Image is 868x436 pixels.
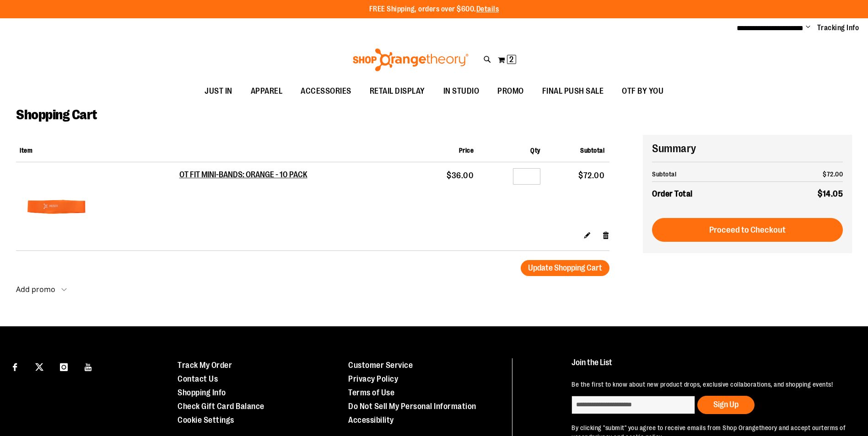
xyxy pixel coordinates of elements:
[818,189,843,198] span: $14.05
[16,285,67,298] button: Add promo
[178,402,264,411] a: Check Gift Card Balance
[348,415,394,425] a: Accessibility
[652,187,693,200] strong: Order Total
[497,81,524,101] span: PROMO
[56,358,72,374] a: Visit our Instagram page
[348,361,413,370] a: Customer Service
[251,81,283,101] span: APPAREL
[713,400,739,409] span: Sign Up
[434,81,489,102] a: IN STUDIO
[16,107,97,122] span: Shopping Cart
[361,81,434,102] a: RETAIL DISPLAY
[459,147,474,154] span: Price
[542,81,604,101] span: FINAL PUSH SALE
[652,167,772,182] th: Subtotal
[580,147,604,154] span: Subtotal
[709,225,786,235] span: Proceed to Checkout
[7,358,23,374] a: Visit our Facebook page
[578,171,604,180] span: $72.00
[81,358,97,374] a: Visit our Youtube page
[20,169,95,245] img: OT FIT MINI-BANDS: ORANGE - 10 PACK
[32,358,48,374] a: Visit our X page
[35,363,43,371] img: Twitter
[622,81,663,101] span: OTF BY YOU
[178,388,226,397] a: Shopping Info
[370,81,425,101] span: RETAIL DISPLAY
[447,171,474,180] span: $36.00
[823,170,843,178] span: $72.00
[178,361,232,370] a: Track My Order
[530,147,540,154] span: Qty
[697,396,755,414] button: Sign Up
[195,81,242,102] a: JUST IN
[348,388,394,397] a: Terms of Use
[242,81,292,102] a: APPAREL
[205,81,232,101] span: JUST IN
[179,170,309,180] a: OT FIT MINI-BANDS: ORANGE - 10 PACK
[806,23,810,32] button: Account menu
[509,55,513,64] span: 2
[476,5,499,13] a: Details
[20,169,176,247] a: OT FIT MINI-BANDS: ORANGE - 10 PACK
[443,81,480,101] span: IN STUDIO
[571,380,847,389] p: Be the first to know about new product drops, exclusive collaborations, and shopping events!
[348,402,476,411] a: Do Not Sell My Personal Information
[571,396,695,414] input: enter email
[178,374,218,383] a: Contact Us
[528,263,602,272] span: Update Shopping Cart
[301,81,351,101] span: ACCESSORIES
[20,147,32,154] span: Item
[602,230,610,240] a: Remove item
[571,358,847,375] h4: Join the List
[652,141,843,156] h2: Summary
[16,284,55,294] strong: Add promo
[348,374,398,383] a: Privacy Policy
[533,81,613,102] a: FINAL PUSH SALE
[369,4,499,15] p: FREE Shipping, orders over $600.
[613,81,673,102] a: OTF BY YOU
[521,260,609,276] button: Update Shopping Cart
[488,81,533,102] a: PROMO
[652,218,843,242] button: Proceed to Checkout
[291,81,361,102] a: ACCESSORIES
[817,23,859,33] a: Tracking Info
[178,415,234,425] a: Cookie Settings
[351,48,470,71] img: Shop Orangetheory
